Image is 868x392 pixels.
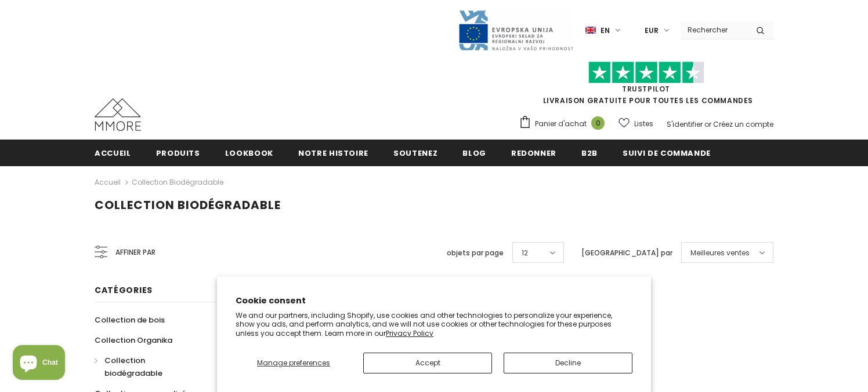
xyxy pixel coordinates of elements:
[363,353,492,373] button: Accept
[225,148,273,159] span: Lookbook
[95,197,281,213] span: Collection biodégradable
[236,295,632,307] h2: Cookie consent
[115,246,155,259] span: Affiner par
[619,113,653,134] a: Listes
[95,148,131,159] span: Accueil
[9,345,68,383] inbox-online-store-chat: Shopify online store chat
[95,140,131,166] a: Accueil
[95,314,165,325] span: Collection de bois
[681,21,747,38] input: Search Site
[519,115,610,133] a: Panier d'achat 0
[95,98,141,131] img: Cas MMORE
[690,247,750,259] span: Meilleures ventes
[519,67,773,105] span: LIVRAISON GRATUITE POUR TOUTES LES COMMANDES
[535,118,587,130] span: Panier d'achat
[95,284,153,296] span: Catégories
[132,177,223,187] a: Collection biodégradable
[447,247,504,259] label: objets par page
[634,118,653,130] span: Listes
[522,247,528,259] span: 12
[236,311,632,338] p: We and our partners, including Shopify, use cookies and other technologies to personalize your ex...
[601,25,610,36] span: en
[95,330,172,350] a: Collection Organika
[511,140,556,166] a: Redonner
[95,335,172,346] span: Collection Organika
[667,119,703,129] a: S'identifier
[386,328,433,338] a: Privacy Policy
[581,140,598,166] a: B2B
[623,140,711,166] a: Suivi de commande
[511,148,556,159] span: Redonner
[95,350,204,383] a: Collection biodégradable
[298,140,368,166] a: Notre histoire
[591,116,605,130] span: 0
[393,140,437,166] a: soutenez
[225,140,273,166] a: Lookbook
[257,358,330,368] span: Manage preferences
[623,148,711,159] span: Suivi de commande
[504,353,632,373] button: Decline
[585,25,596,35] img: i-lang-1.png
[236,353,352,373] button: Manage preferences
[156,140,200,166] a: Produits
[458,25,574,35] a: Javni Razpis
[95,175,121,189] a: Accueil
[298,148,368,159] span: Notre histoire
[581,247,672,259] label: [GEOGRAPHIC_DATA] par
[462,148,486,159] span: Blog
[622,84,670,94] a: TrustPilot
[588,61,704,84] img: Faites confiance aux étoiles pilotes
[713,119,773,129] a: Créez un compte
[104,355,162,379] span: Collection biodégradable
[462,140,486,166] a: Blog
[704,119,711,129] span: or
[581,148,598,159] span: B2B
[645,25,659,36] span: EUR
[393,148,437,159] span: soutenez
[458,9,574,52] img: Javni Razpis
[95,310,165,330] a: Collection de bois
[156,148,200,159] span: Produits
